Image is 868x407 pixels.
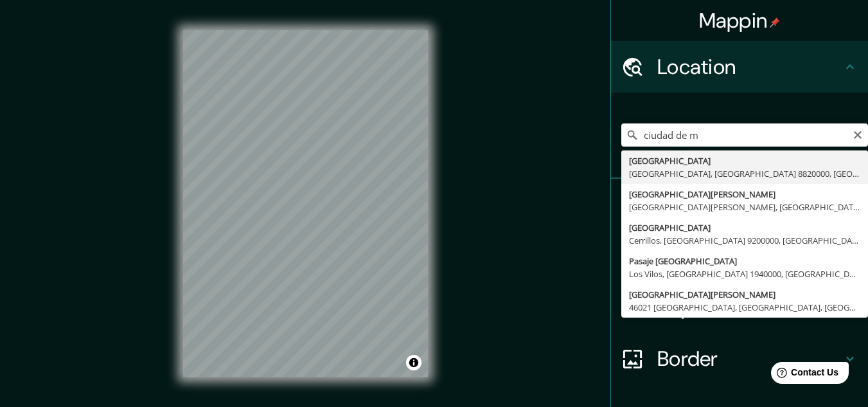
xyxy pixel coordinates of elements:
[629,167,860,180] div: [GEOGRAPHIC_DATA], [GEOGRAPHIC_DATA] 8820000, [GEOGRAPHIC_DATA]
[611,333,868,384] div: Border
[657,54,842,80] h4: Location
[770,17,780,28] img: pin-icon.png
[629,154,860,167] div: [GEOGRAPHIC_DATA]
[754,357,854,393] iframe: Help widget launcher
[183,30,428,377] canvas: Map
[629,201,860,213] div: [GEOGRAPHIC_DATA][PERSON_NAME], [GEOGRAPHIC_DATA] 2170000, [GEOGRAPHIC_DATA]
[629,267,860,280] div: Los Vilos, [GEOGRAPHIC_DATA] 1940000, [GEOGRAPHIC_DATA]
[629,301,860,314] div: 46021 [GEOGRAPHIC_DATA], [GEOGRAPHIC_DATA], [GEOGRAPHIC_DATA]
[853,128,863,140] button: Clear
[611,179,868,230] div: Pins
[611,230,868,282] div: Style
[621,123,868,147] input: Pick your city or area
[629,288,860,301] div: [GEOGRAPHIC_DATA][PERSON_NAME]
[657,294,842,320] h4: Layout
[611,41,868,93] div: Location
[699,8,781,33] h4: Mappin
[406,355,421,370] button: Toggle attribution
[629,188,860,201] div: [GEOGRAPHIC_DATA][PERSON_NAME]
[611,282,868,333] div: Layout
[629,234,860,247] div: Cerrillos, [GEOGRAPHIC_DATA] 9200000, [GEOGRAPHIC_DATA]
[629,255,860,267] div: Pasaje [GEOGRAPHIC_DATA]
[629,221,860,234] div: [GEOGRAPHIC_DATA]
[657,346,842,372] h4: Border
